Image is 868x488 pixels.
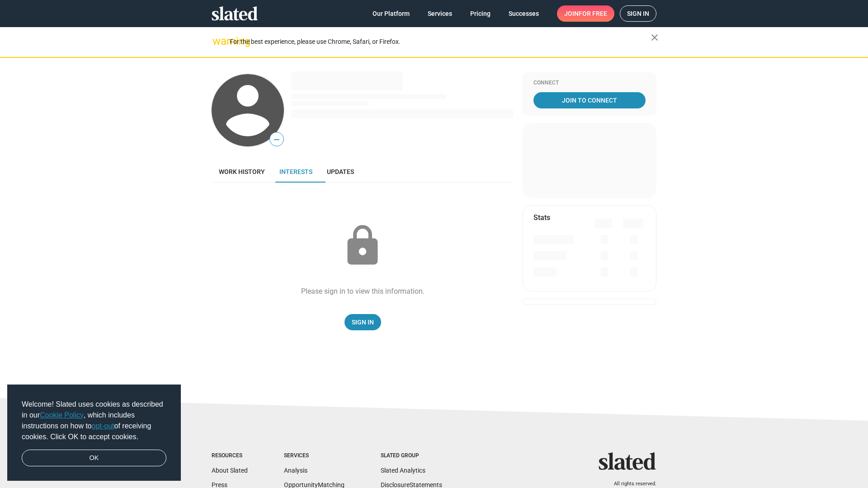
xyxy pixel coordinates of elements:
span: Our Platform [373,5,410,22]
span: Interests [279,168,312,175]
span: for free [579,5,607,22]
div: Resources [212,452,248,460]
a: Pricing [463,5,498,22]
a: Successes [501,5,546,22]
span: Services [428,5,452,22]
a: Services [420,5,459,22]
mat-icon: warning [212,36,223,47]
a: Work history [212,161,272,183]
span: Sign in [627,6,649,21]
a: Analysis [284,467,307,474]
a: Updates [320,161,361,183]
div: Please sign in to view this information. [301,286,425,296]
a: Joinfor free [557,5,614,22]
a: Slated Analytics [381,467,425,474]
a: Join To Connect [533,92,646,108]
div: Connect [533,80,646,87]
span: — [270,134,283,145]
mat-card-title: Stats [533,213,550,222]
div: cookieconsent [7,385,181,481]
span: Join To Connect [535,92,644,108]
span: Join [564,5,607,22]
span: Successes [509,5,539,22]
a: Sign in [620,5,656,22]
span: Welcome! Slated uses cookies as described in our , which includes instructions on how to of recei... [22,399,166,442]
span: Pricing [470,5,491,22]
a: opt-out [92,422,114,430]
a: Interests [272,161,320,183]
a: Our Platform [365,5,417,22]
mat-icon: lock [340,223,385,268]
span: Work history [219,168,265,175]
a: Cookie Policy [40,411,84,419]
div: Slated Group [381,452,442,460]
span: Updates [327,168,354,175]
a: About Slated [212,467,248,474]
div: Services [284,452,344,460]
mat-icon: close [649,32,660,43]
a: dismiss cookie message [22,450,166,467]
span: Sign In [352,314,374,330]
a: Sign In [344,314,381,330]
div: For the best experience, please use Chrome, Safari, or Firefox. [230,36,651,48]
